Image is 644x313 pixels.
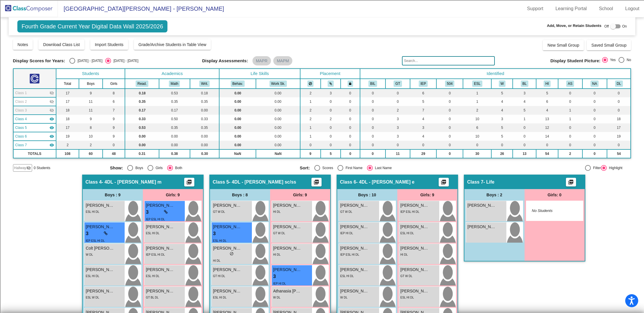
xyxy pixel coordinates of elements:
mat-icon: visibility_off [49,91,54,95]
mat-radio-group: Select an option [602,57,631,65]
td: 0 [436,97,463,106]
td: 0 [341,115,360,123]
td: 0 [341,141,360,149]
div: Scores [320,165,333,171]
td: 1 [513,115,536,123]
td: 2 [79,141,103,149]
td: 6 [463,123,491,132]
td: 108 [56,149,79,158]
td: 0.18 [125,89,159,97]
td: 0.00 [125,141,159,149]
td: 0 [341,132,360,141]
th: Students [56,69,125,79]
td: 0 [436,141,463,149]
td: 5 [491,132,513,141]
td: 0 [321,97,341,106]
input: Search... [402,56,495,65]
td: 0 [341,89,360,97]
td: 17 [56,123,79,132]
td: 6 [536,97,558,106]
mat-icon: picture_as_pdf [186,179,193,187]
td: 0 [558,141,582,149]
th: Native American [582,79,607,89]
td: 0 [360,115,385,123]
td: 0.17 [159,106,190,115]
th: Total [56,79,79,89]
td: 0 [582,97,607,106]
mat-icon: visibility [49,143,54,147]
mat-icon: visibility [49,117,54,121]
button: Print Students Details [439,178,449,186]
button: AS [566,80,574,87]
td: 0 [321,132,341,141]
td: 0 [558,97,582,106]
span: Show: [110,165,123,171]
button: DL [615,80,623,87]
td: 0 [558,123,582,132]
span: Off [604,24,609,29]
td: 4 [410,115,436,123]
td: 5 [491,123,513,132]
td: 0 [410,141,436,149]
td: 1 [558,106,582,115]
th: ESL [463,79,491,89]
td: No teacher - Life [13,141,56,149]
th: Bilingual [360,79,385,89]
span: Display Scores for Years: [13,58,65,63]
td: 0.00 [256,115,300,123]
td: 3 [513,89,536,97]
th: Girls [103,79,125,89]
td: No teacher - 4 - Kerbow m [13,97,56,106]
td: 2 [300,106,321,115]
td: NaN [219,149,256,158]
td: 7 [103,106,125,115]
mat-chip: MAPR [252,56,271,65]
td: 29 [410,149,436,158]
td: 0.38 [159,149,190,158]
td: 5 [513,106,536,115]
td: 0 [607,141,631,149]
td: 54 [536,149,558,158]
td: 0.00 [159,141,190,149]
div: First Name [343,165,363,171]
td: 0 [513,132,536,141]
td: 0.00 [256,106,300,115]
td: 10 [463,115,491,123]
td: 0 [558,132,582,141]
td: 9 [300,149,321,158]
td: 0.00 [219,89,256,97]
td: 2 [321,115,341,123]
td: 10 [463,132,491,141]
td: 0.00 [219,132,256,141]
span: Class 7 [15,142,27,148]
div: Boys : 9 [83,189,143,201]
td: 0.00 [159,132,190,141]
button: Print Students Details [184,178,194,186]
td: 0.53 [125,123,159,132]
td: 9 [103,132,125,141]
td: 17 [56,97,79,106]
span: - 4DL - [PERSON_NAME] m [102,179,162,185]
td: 0 [491,141,513,149]
mat-icon: visibility [49,125,54,130]
td: 0.35 [159,123,190,132]
td: 0.00 [219,115,256,123]
td: 4 [513,97,536,106]
td: 0.00 [256,97,300,106]
th: Placement [300,69,360,79]
td: 0 [582,141,607,149]
td: 14 [536,132,558,141]
mat-icon: picture_as_pdf [440,179,447,187]
td: 0 [582,132,607,141]
td: 0 [607,89,631,97]
button: Print Students Details [311,178,322,186]
mat-radio-group: Select an option [69,58,138,64]
td: 1 [300,132,321,141]
td: 0.00 [256,89,300,97]
td: 18 [607,115,631,123]
td: 3 [491,115,513,123]
td: 0 [436,89,463,97]
td: No teacher - 4 - Locke e [13,89,56,97]
th: Hispanic or Latino [536,79,558,89]
div: Girls: 9 [143,189,203,201]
